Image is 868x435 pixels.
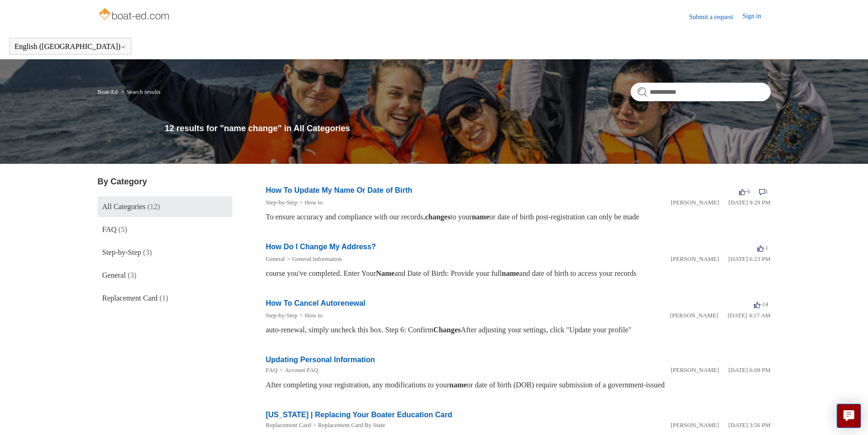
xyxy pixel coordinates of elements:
[728,312,771,319] time: 03/16/2022, 04:17
[728,199,770,206] time: 03/15/2022, 21:29
[754,301,768,308] span: -14
[143,248,152,256] span: (3)
[102,225,117,233] span: FAQ
[292,255,342,262] a: General Information
[759,188,768,195] span: 1
[102,294,158,302] span: Replacement Card
[98,242,232,263] a: Step-by-Step (3)
[266,199,298,206] a: Step-by-Step
[266,312,298,319] a: Step-by-Step
[376,269,395,277] em: Name
[728,255,770,262] time: 01/05/2024, 18:23
[266,366,278,373] a: FAQ
[98,219,232,240] a: FAQ (5)
[119,88,160,95] li: Search results
[425,213,450,221] em: changes
[266,311,298,320] li: Step-by-Step
[266,211,771,223] div: To ensure accuracy and compliance with our records, to your or date of birth post-registration ca...
[266,365,278,375] li: FAQ
[305,312,323,319] a: How to
[266,299,366,307] a: How To Cancel Autorenewal
[98,6,172,24] img: Boat-Ed Help Center home page
[266,421,311,428] a: Replacement Card
[14,42,126,51] button: English ([GEOGRAPHIC_DATA])
[266,356,375,364] a: Updating Personal Information
[165,122,771,135] h1: 12 results for "name change" in All Categories
[98,196,232,217] a: All Categories (12)
[728,421,770,428] time: 05/21/2024, 15:56
[502,269,519,277] em: name
[98,88,120,95] li: Boat-Ed
[742,11,770,22] a: Sign in
[266,268,771,279] div: course you've completed. Enter Your and Date of Birth: Provide your full and date of birth to acc...
[98,288,232,309] a: Replacement Card (1)
[102,248,142,256] span: Step-by-Step
[266,186,413,194] a: How To Update My Name Or Date of Birth
[671,254,719,264] li: [PERSON_NAME]
[98,265,232,286] a: General (3)
[671,421,719,430] li: [PERSON_NAME]
[837,404,861,428] button: Live chat
[297,311,323,320] li: How to
[147,203,160,210] span: (12)
[159,294,168,302] span: (1)
[266,255,285,262] a: General
[266,254,285,264] li: General
[266,411,452,419] a: [US_STATE] | Replacing Your Boater Education Card
[266,243,376,251] a: How Do I Change My Address?
[318,421,385,428] a: Replacement Card By State
[102,203,146,210] span: All Categories
[266,379,771,391] div: After completing your registration, any modifications to your or date of birth (DOB) require subm...
[472,213,489,221] em: name
[671,198,719,207] li: [PERSON_NAME]
[285,366,318,373] a: Account FAQ
[670,311,718,320] li: [PERSON_NAME]
[128,271,136,279] span: (3)
[98,88,118,95] a: Boat-Ed
[278,365,319,375] li: Account FAQ
[266,421,311,430] li: Replacement Card
[102,271,126,279] span: General
[631,83,771,101] input: Search
[449,381,466,389] em: name
[433,326,461,334] em: Changes
[728,366,770,373] time: 01/05/2024, 18:09
[671,365,719,375] li: [PERSON_NAME]
[739,188,750,195] span: -6
[689,12,742,22] a: Submit a request
[297,198,323,207] li: How to
[305,199,323,206] a: How to
[118,225,127,233] span: (5)
[266,324,771,336] div: auto-renewal, simply uncheck this box. Step 6: Confirm After adjusting your settings, click "Upda...
[311,421,385,430] li: Replacement Card By State
[266,198,298,207] li: Step-by-Step
[757,244,768,251] span: -1
[98,175,232,188] h3: By Category
[285,254,342,264] li: General Information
